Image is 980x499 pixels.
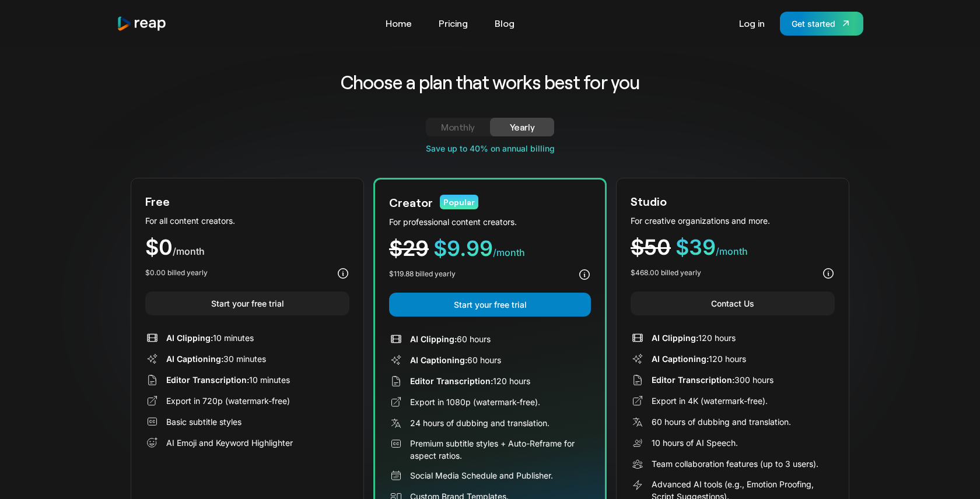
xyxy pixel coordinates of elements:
[652,437,738,449] div: 10 hours of AI Speech.
[410,355,467,365] span: AI Captioning:
[410,469,553,482] div: Social Media Schedule and Publisher.
[166,374,290,386] div: 10 minutes
[250,70,731,94] h2: Choose a plan that works best for you
[652,395,768,407] div: Export in 4K (watermark-free).
[410,437,591,462] div: Premium subtitle styles + Auto-Reframe for aspect ratios.
[433,236,493,261] span: $9.99
[166,354,223,364] span: AI Captioning:
[410,334,457,344] span: AI Clipping:
[631,268,701,278] div: $468.00 billed yearly
[631,291,835,315] a: Contact Us
[131,142,849,154] div: Save up to 40% on annual billing
[410,396,540,408] div: Export in 1080p (watermark-free).
[652,332,736,344] div: 120 hours
[410,333,491,345] div: 60 hours
[652,458,818,470] div: Team collaboration features (up to 3 users).
[652,354,709,364] span: AI Captioning:
[652,374,773,386] div: 300 hours
[440,195,478,209] div: Popular
[389,236,429,261] span: $29
[631,192,667,210] div: Studio
[489,14,520,33] a: Blog
[410,375,530,387] div: 120 hours
[166,395,290,407] div: Export in 720p (watermark-free)
[145,291,349,315] a: Start your free trial
[652,375,734,385] span: Editor Transcription:
[631,215,835,227] div: For creative organizations and more.
[733,14,771,33] a: Log in
[631,234,671,260] span: $50
[780,12,863,36] a: Get started
[410,417,549,429] div: 24 hours of dubbing and translation.
[652,353,746,365] div: 120 hours
[675,234,716,260] span: $39
[389,216,591,228] div: For professional content creators.
[166,416,242,428] div: Basic subtitle styles
[389,269,456,279] div: $119.88 billed yearly
[166,375,249,385] span: Editor Transcription:
[166,332,254,344] div: 10 minutes
[145,237,349,258] div: $0
[166,333,213,343] span: AI Clipping:
[716,245,748,257] span: /month
[145,268,208,278] div: $0.00 billed yearly
[410,354,501,366] div: 60 hours
[380,14,418,33] a: Home
[504,120,540,134] div: Yearly
[389,194,433,211] div: Creator
[440,120,476,134] div: Monthly
[173,245,205,257] span: /month
[433,14,474,33] a: Pricing
[652,333,698,343] span: AI Clipping:
[166,353,266,365] div: 30 minutes
[652,416,791,428] div: 60 hours of dubbing and translation.
[389,293,591,317] a: Start your free trial
[145,192,170,210] div: Free
[792,17,835,30] div: Get started
[166,437,293,449] div: AI Emoji and Keyword Highlighter
[145,215,349,227] div: For all content creators.
[493,247,525,258] span: /month
[410,376,493,386] span: Editor Transcription:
